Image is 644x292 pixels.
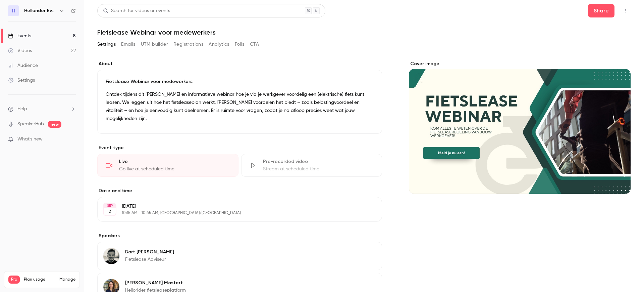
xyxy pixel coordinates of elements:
[103,7,170,14] div: Search for videos or events
[97,144,382,151] p: Event type
[24,7,56,14] h6: Hellorider Events
[108,208,111,215] p: 2
[97,28,631,36] h1: Fietslease Webinar voor medewerkers
[17,136,43,143] span: What's new
[104,203,116,208] div: SEP
[97,242,382,270] div: Bart HoogstadBart [PERSON_NAME]Fietslease Adviseur
[209,39,229,50] button: Analytics
[125,256,174,263] p: Fietslease Adviseur
[106,78,374,85] p: Fietslease Webinar voor medewerkers
[106,90,374,123] p: Ontdek tijdens dit [PERSON_NAME] en informatieve webinar hoe je via je werkgever voordelig een (e...
[263,158,374,165] div: Pre-recorded video
[48,121,61,128] span: new
[409,60,631,67] label: Cover image
[24,277,55,282] span: Plan usage
[122,203,346,210] p: [DATE]
[97,60,382,67] label: About
[8,33,31,39] div: Events
[121,39,135,50] button: Emails
[8,77,35,84] div: Settings
[241,154,382,177] div: Pre-recorded videoStream at scheduled time
[173,39,203,50] button: Registrations
[263,166,374,172] div: Stream at scheduled time
[97,39,116,50] button: Settings
[97,154,238,177] div: LiveGo live at scheduled time
[125,249,174,255] p: Bart [PERSON_NAME]
[103,248,119,264] img: Bart Hoogstad
[8,276,20,284] span: Pro
[12,7,15,14] span: H
[8,106,76,113] li: help-dropdown-opener
[588,4,614,17] button: Share
[17,106,27,113] span: Help
[97,187,382,194] label: Date and time
[59,277,75,282] a: Manage
[125,280,186,286] p: [PERSON_NAME] Mostert
[235,39,245,50] button: Polls
[97,233,382,239] label: Speakers
[250,39,259,50] button: CTA
[8,62,38,69] div: Audience
[122,210,346,216] p: 10:15 AM - 10:45 AM, [GEOGRAPHIC_DATA]/[GEOGRAPHIC_DATA]
[17,121,44,128] a: SpeakerHub
[119,158,230,165] div: Live
[8,47,32,54] div: Videos
[119,166,230,172] div: Go live at scheduled time
[409,60,631,194] section: Cover image
[141,39,168,50] button: UTM builder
